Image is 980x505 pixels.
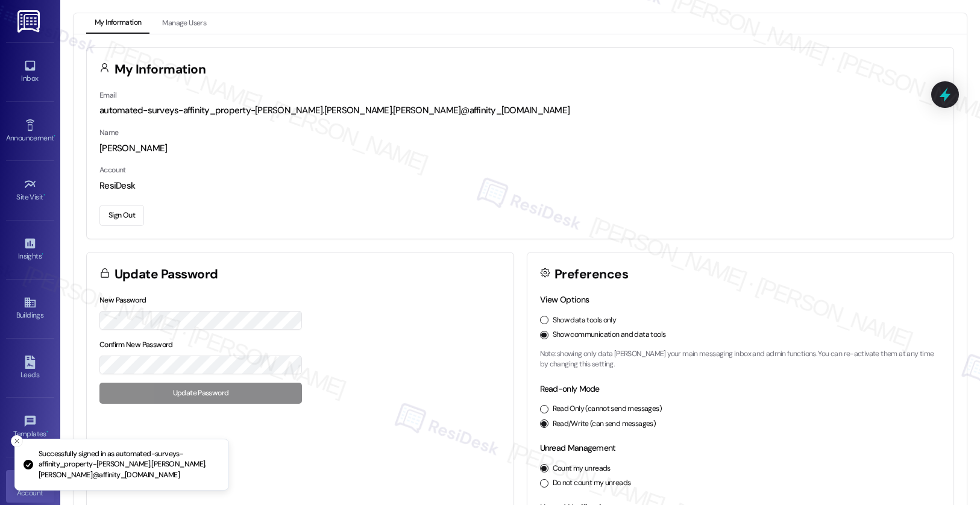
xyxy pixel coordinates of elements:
label: Confirm New Password [99,340,173,350]
a: Buildings [6,292,54,325]
div: [PERSON_NAME] [99,142,941,155]
h3: Preferences [554,268,628,281]
button: Close toast [11,435,23,447]
label: Do not count my unreads [553,478,631,489]
h3: Update Password [115,268,218,281]
label: Read/Write (can send messages) [553,419,656,430]
span: • [54,132,55,140]
label: Unread Management [540,442,616,453]
span: • [42,250,43,259]
label: Show data tools only [553,315,617,326]
a: Leads [6,352,54,384]
button: Sign Out [99,205,144,226]
label: Show communication and data tools [553,330,666,340]
img: ResiDesk Logo [17,10,42,33]
h3: My Information [115,63,206,76]
label: New Password [99,295,146,305]
a: Inbox [6,55,54,88]
a: Account [6,470,54,503]
label: Read Only (cannot send messages) [553,404,662,415]
span: • [43,191,45,199]
label: View Options [540,294,589,305]
button: Manage Users [154,13,215,34]
a: Templates • [6,411,54,444]
button: My Information [86,13,149,34]
label: Account [99,165,126,175]
p: Note: showing only data [PERSON_NAME] your main messaging inbox and admin functions. You can re-a... [540,349,941,370]
p: Successfully signed in as automated-surveys-affinity_property-[PERSON_NAME].[PERSON_NAME].[PERSON... [39,449,219,481]
label: Name [99,128,119,137]
div: ResiDesk [99,180,941,192]
span: • [46,428,48,436]
div: automated-surveys-affinity_property-[PERSON_NAME].[PERSON_NAME].[PERSON_NAME]@affinity_[DOMAIN_NAME] [99,104,941,117]
label: Read-only Mode [540,383,600,394]
label: Count my unreads [553,463,611,474]
a: Site Visit • [6,174,54,207]
label: Email [99,90,116,100]
a: Insights • [6,233,54,266]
